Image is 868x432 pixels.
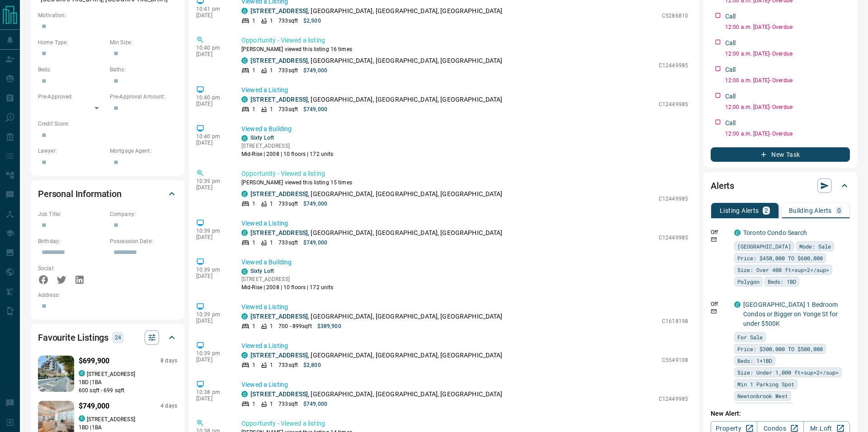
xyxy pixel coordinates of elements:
a: Sixty Loft [250,268,274,274]
div: condos.ca [241,57,248,64]
p: Mortgage Agent: [110,147,177,155]
p: 1 [270,239,273,247]
div: condos.ca [734,301,741,308]
div: condos.ca [241,391,248,397]
p: Opportunity - Viewed a listing [241,36,688,45]
p: 10:41 pm [196,6,228,12]
p: , [GEOGRAPHIC_DATA], [GEOGRAPHIC_DATA], [GEOGRAPHIC_DATA] [250,95,503,104]
p: C5549108 [662,356,688,364]
p: $749,000 [79,401,109,412]
div: Favourite Listings24 [38,327,177,348]
p: 1 [270,361,273,369]
p: [DATE] [196,357,228,363]
p: 733 sqft [278,17,298,25]
div: condos.ca [241,191,248,197]
p: 700 - 899 sqft [278,322,311,330]
p: 1 [252,66,255,75]
p: 24 [115,333,121,343]
p: , [GEOGRAPHIC_DATA], [GEOGRAPHIC_DATA], [GEOGRAPHIC_DATA] [250,390,503,399]
p: [PERSON_NAME] viewed this listing 16 times [241,45,688,53]
p: C12449985 [659,395,688,403]
h2: Alerts [711,178,734,193]
p: 10:39 pm [196,311,228,318]
p: 1 [270,322,273,330]
p: Call [725,12,736,21]
p: 12:00 a.m. [DATE] - Overdue [725,23,850,31]
a: [STREET_ADDRESS] [250,7,308,14]
a: [STREET_ADDRESS] [250,352,308,359]
a: Sixty Loft [250,135,274,141]
span: For Sale [737,333,763,342]
p: 12:00 a.m. [DATE] - Overdue [725,103,850,111]
span: Size: Under 1,000 ft<sup>2</sup> [737,368,839,377]
span: Price: $300,000 TO $500,000 [737,344,823,353]
h2: Favourite Listings [38,330,108,345]
p: 1 BD | 1 BA [79,378,177,386]
p: 10:40 pm [196,133,228,140]
p: $699,900 [79,356,109,366]
p: $389,900 [317,322,341,330]
a: [STREET_ADDRESS] [250,57,308,64]
p: Viewed a Listing [241,341,688,351]
div: condos.ca [241,352,248,358]
p: [STREET_ADDRESS] [241,142,333,150]
p: [DATE] [196,140,228,146]
a: Toronto Condo Search [743,229,807,236]
p: , [GEOGRAPHIC_DATA], [GEOGRAPHIC_DATA], [GEOGRAPHIC_DATA] [250,351,503,360]
p: [DATE] [196,12,228,19]
p: 733 sqft [278,239,298,247]
p: C5286810 [662,12,688,20]
p: Possession Date: [110,237,177,245]
p: 10:40 pm [196,45,228,51]
p: C12449985 [659,234,688,242]
p: 1 [270,400,273,408]
span: Mode: Sale [799,242,831,251]
p: 1 [270,66,273,75]
svg: Email [711,308,717,315]
div: Alerts [711,175,850,197]
span: [GEOGRAPHIC_DATA] [737,403,791,412]
p: $749,000 [303,400,327,408]
h2: Personal Information [38,187,122,201]
div: condos.ca [79,415,85,422]
p: [DATE] [196,273,228,279]
p: 733 sqft [278,66,298,75]
div: condos.ca [79,370,85,376]
p: Job Title: [38,210,105,218]
p: Home Type: [38,38,105,47]
p: 10:39 pm [196,228,228,234]
p: 0 [837,207,841,214]
p: 1 [270,200,273,208]
p: Viewed a Building [241,258,688,267]
p: Call [725,92,736,101]
p: Credit Score: [38,120,177,128]
p: Viewed a Listing [241,302,688,312]
p: Pre-Approval Amount: [110,93,177,101]
p: Opportunity - Viewed a listing [241,169,688,178]
div: condos.ca [241,230,248,236]
p: 1 [252,322,255,330]
p: Call [725,118,736,128]
p: 12:00 a.m. [DATE] - Overdue [725,130,850,138]
p: , [GEOGRAPHIC_DATA], [GEOGRAPHIC_DATA], [GEOGRAPHIC_DATA] [250,6,503,16]
p: 1 [270,105,273,113]
a: [STREET_ADDRESS] [250,390,308,398]
p: Mid-Rise | 2008 | 10 floors | 172 units [241,150,333,158]
p: Min Size: [110,38,177,47]
p: Call [725,38,736,48]
p: 12:00 a.m. [DATE] - Overdue [725,50,850,58]
p: C12449985 [659,61,688,70]
p: C12449985 [659,100,688,108]
p: C12449985 [659,195,688,203]
p: 733 sqft [278,361,298,369]
p: 1 [252,361,255,369]
a: Favourited listing$699,9008 dayscondos.ca[STREET_ADDRESS]1BD |1BA600 sqft - 699 sqft [38,354,177,394]
span: Min 1 Parking Spot [737,380,794,389]
p: 12:00 a.m. [DATE] - Overdue [725,76,850,85]
a: [STREET_ADDRESS] [250,313,308,320]
p: 1 [252,17,255,25]
p: $2,800 [303,361,321,369]
p: 1 [252,105,255,113]
div: Personal Information [38,183,177,205]
svg: Email [711,236,717,243]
